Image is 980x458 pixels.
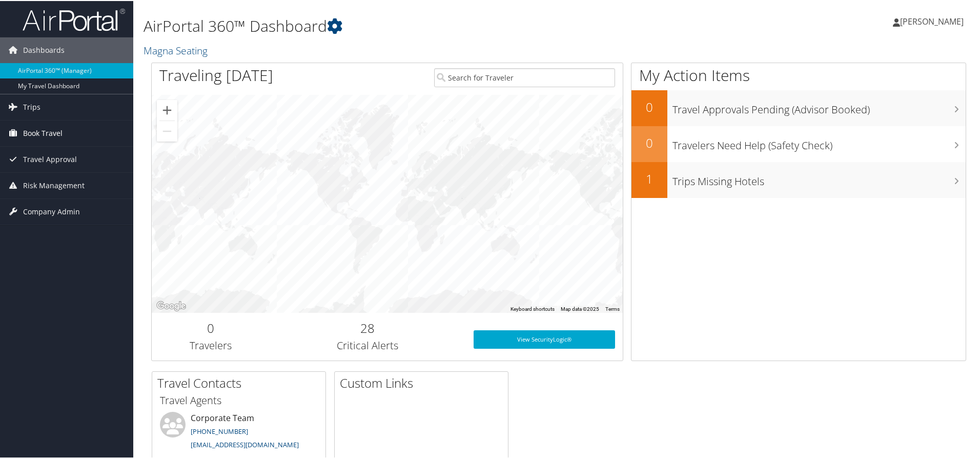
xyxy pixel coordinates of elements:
h2: Travel Contacts [157,373,325,391]
span: Map data ©2025 [561,305,599,311]
h2: 0 [631,97,667,115]
input: Search for Traveler [434,67,615,86]
span: Trips [23,93,40,119]
a: 1Trips Missing Hotels [631,161,966,197]
h3: Travelers [159,337,262,352]
span: Dashboards [23,36,65,62]
span: [PERSON_NAME] [900,15,964,26]
h3: Trips Missing Hotels [672,168,966,188]
a: Magna Seating [144,43,210,56]
h3: Travel Approvals Pending (Advisor Booked) [672,96,966,116]
button: Zoom out [157,120,177,141]
span: Company Admin [23,198,80,224]
a: 0Travelers Need Help (Safety Check) [631,125,966,161]
button: Zoom in [157,99,177,120]
h1: My Action Items [631,64,966,85]
span: Book Travel [23,120,63,145]
span: Travel Approval [23,146,77,171]
a: View SecurityLogic® [474,329,615,348]
a: [PERSON_NAME] [893,5,974,36]
a: Terms (opens in new tab) [605,305,620,311]
h3: Travel Agents [160,392,318,407]
li: Corporate Team [155,411,323,453]
img: Google [154,298,188,312]
a: [PHONE_NUMBER] [191,426,248,435]
h2: Custom Links [340,373,508,391]
span: Risk Management [23,172,85,197]
img: airportal-logo.png [23,7,125,31]
h3: Travelers Need Help (Safety Check) [672,132,966,152]
a: [EMAIL_ADDRESS][DOMAIN_NAME] [191,439,299,448]
button: Keyboard shortcuts [511,305,555,312]
h2: 0 [631,133,667,151]
h2: 0 [159,318,262,336]
a: Open this area in Google Maps (opens a new window) [154,298,188,312]
h1: AirPortal 360™ Dashboard [144,14,697,36]
h3: Critical Alerts [277,337,458,352]
a: 0Travel Approvals Pending (Advisor Booked) [631,89,966,125]
h2: 1 [631,169,667,187]
h2: 28 [277,318,458,336]
h1: Traveling [DATE] [159,64,273,85]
